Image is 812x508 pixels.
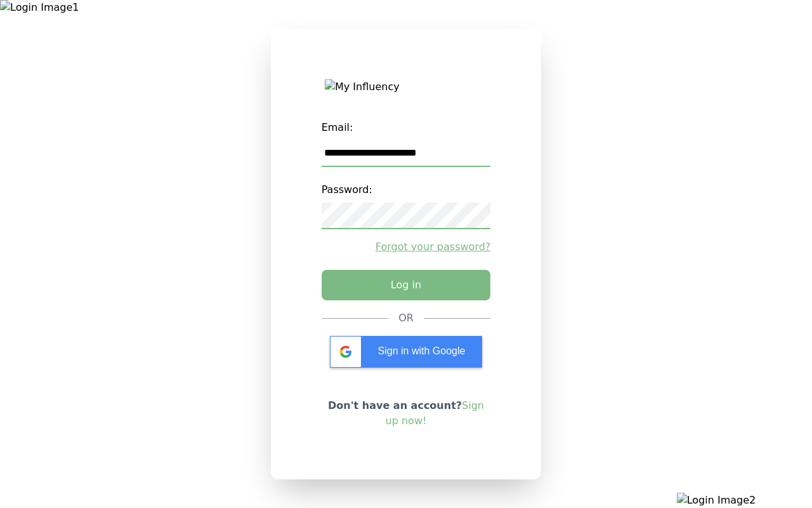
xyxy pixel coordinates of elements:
[322,398,491,429] p: Don't have an account?
[378,345,466,356] span: Sign in with Google
[322,177,491,203] label: Password:
[325,79,487,95] img: My Influency
[322,115,491,140] label: Email:
[398,311,414,326] div: OR
[677,493,812,508] img: Login Image2
[322,270,491,300] button: Log in
[330,336,482,368] div: Sign in with Google
[322,239,491,255] a: Forgot your password?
